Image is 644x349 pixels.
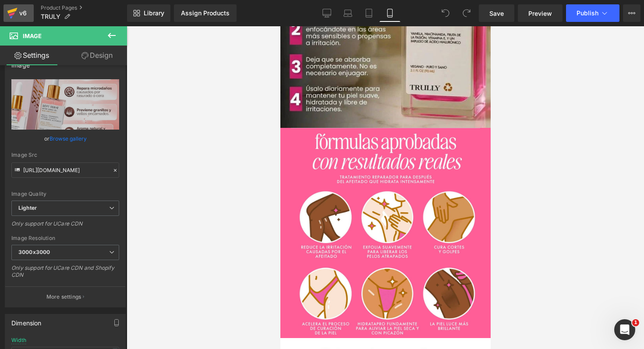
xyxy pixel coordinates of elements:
[11,314,42,327] div: Dimension
[11,337,26,343] div: Width
[11,220,119,233] div: Only support for UCare CDN
[316,4,337,22] a: Desktop
[577,10,598,17] span: Publish
[11,162,119,178] input: Link
[41,13,60,20] span: TRULY
[358,4,379,22] a: Tablet
[458,4,475,22] button: Redo
[11,235,119,241] div: Image Resolution
[18,249,50,255] b: 3000x3000
[23,32,42,39] span: Image
[518,4,563,22] a: Preview
[18,204,37,211] b: Lighter
[18,7,28,19] div: v6
[41,4,127,11] a: Product Pages
[11,152,119,158] div: Image Src
[144,9,164,17] span: Library
[437,4,454,22] button: Undo
[379,4,400,22] a: Mobile
[65,46,129,65] a: Design
[528,9,552,18] span: Preview
[5,286,125,307] button: More settings
[632,319,639,326] span: 1
[11,191,119,197] div: Image Quality
[566,4,619,22] button: Publish
[11,264,119,284] div: Only support for UCare CDN and Shopify CDN
[181,10,230,17] div: Assign Products
[614,319,635,340] iframe: Intercom live chat
[4,4,34,22] a: v6
[50,131,87,146] a: Browse gallery
[127,4,170,22] a: New Library
[46,293,81,301] p: More settings
[623,4,640,22] button: More
[11,134,119,143] div: or
[489,9,504,18] span: Save
[337,4,358,22] a: Laptop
